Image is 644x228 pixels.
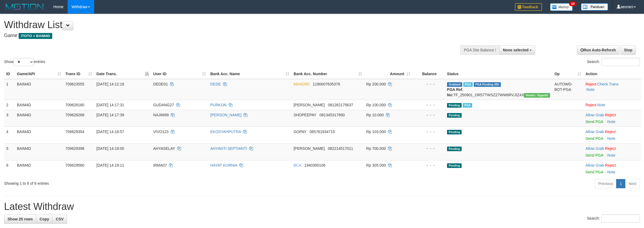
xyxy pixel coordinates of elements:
span: 709628160 [65,103,84,107]
span: Pending [447,113,462,118]
span: Vendor URL: https://order5.1velocity.biz [524,93,550,98]
span: Rp 10.000 [366,113,384,117]
span: Show 25 rows [8,217,33,221]
th: Bank Acc. Name: activate to sort column ascending [208,69,291,79]
a: Reject [605,163,616,167]
span: [DATE] 14:12:18 [96,82,124,86]
a: Previous [595,179,616,188]
th: Balance [412,69,445,79]
span: Rp 103.000 [366,130,386,134]
span: Pending [447,163,462,168]
span: 709623555 [65,82,84,86]
span: · [586,113,605,117]
div: PGA Site Balance / [460,45,499,55]
a: Note [607,153,616,157]
a: Send PGA [586,170,603,174]
label: Search: [587,214,640,223]
div: - - - [415,146,443,151]
a: Run Auto-Refresh [577,45,619,55]
a: Note [607,120,616,124]
th: Amount: activate to sort column ascending [364,69,412,79]
span: ITOTO > BAIM4D [19,33,52,39]
a: Reject [605,130,616,134]
td: 4 [4,127,15,143]
span: [PERSON_NAME] [294,146,325,151]
span: Copy 1190007635376 to clipboard [313,82,340,86]
a: Note [597,103,605,107]
a: Send PGA [586,136,603,141]
td: 2 [4,100,15,110]
div: - - - [415,163,443,168]
input: Search: [602,58,640,66]
div: - - - [415,112,443,118]
td: 1 [4,79,15,100]
td: 5 [4,143,15,160]
span: GUDANG27 [153,103,174,107]
th: Bank Acc. Number: activate to sort column ascending [291,69,364,79]
span: Pending [447,130,462,134]
span: 10 [569,1,576,6]
td: TF_250901_OR57TWSZ27WW6RVJIZ4X [445,79,552,100]
td: 6 [4,160,15,177]
span: None selected [503,48,529,52]
span: SHOPEEPAY [294,113,316,117]
span: [DATE] 14:17:39 [96,113,124,117]
img: panduan.png [581,3,608,11]
th: Game/API: activate to sort column ascending [15,69,63,79]
span: Pending [447,103,462,108]
a: Allow Grab [586,146,604,151]
a: Reject [605,146,616,151]
span: MANDIRI [294,82,310,86]
span: Rp 200.000 [366,82,386,86]
td: · [583,127,641,143]
span: 709629398 [65,146,84,151]
span: 709628268 [65,113,84,117]
a: PURKON [210,103,226,107]
a: Reject [586,82,596,86]
span: [PERSON_NAME] [294,103,325,107]
a: Next [625,179,640,188]
a: [PERSON_NAME] [210,113,241,117]
span: Pending [447,147,462,151]
span: [DATE] 14:18:57 [96,130,124,134]
span: Marked by aeojacksen [463,82,473,87]
label: Show entries [4,58,45,66]
th: Date Trans.: activate to sort column descending [94,69,151,79]
div: Showing 1 to 6 of 6 entries [4,179,264,186]
a: Reject [605,113,616,117]
div: - - - [415,81,443,87]
a: 1 [616,179,625,188]
a: Allow Grab [586,113,604,117]
span: Copy 081282175637 to clipboard [328,103,353,107]
a: CSV [52,214,67,224]
span: [DATE] 14:17:31 [96,103,124,107]
a: Send PGA [586,120,603,124]
a: EKOSYAHPUTRA [210,130,241,134]
a: Reject [586,103,596,107]
h4: Game: [4,33,424,38]
td: BAIM4D [15,79,63,100]
span: Copy 082214517011 to clipboard [328,146,353,151]
td: · [583,110,641,127]
span: Rp 100.000 [366,103,386,107]
th: Action [583,69,641,79]
th: User ID: activate to sort column ascending [151,69,208,79]
span: Copy 081345317890 to clipboard [320,113,345,117]
span: [DATE] 14:19:00 [96,146,124,151]
td: 3 [4,110,15,127]
a: Stop [620,45,636,55]
h1: Withdraw List [4,19,424,30]
a: Copy [36,214,52,224]
a: AHYANTI SEPTIANTI [210,146,247,151]
a: Allow Grab [586,130,604,134]
button: None selected [500,45,535,55]
span: · [586,146,605,151]
span: 709629354 [65,130,84,134]
img: Feedback.jpg [515,3,542,11]
span: BCA [294,163,301,167]
a: Note [607,136,616,141]
a: HAYAT KURNIA [210,163,237,167]
span: Copy 085761934715 to clipboard [310,130,335,134]
span: Copy 1940300106 to clipboard [304,163,326,167]
td: BAIM4D [15,160,63,177]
